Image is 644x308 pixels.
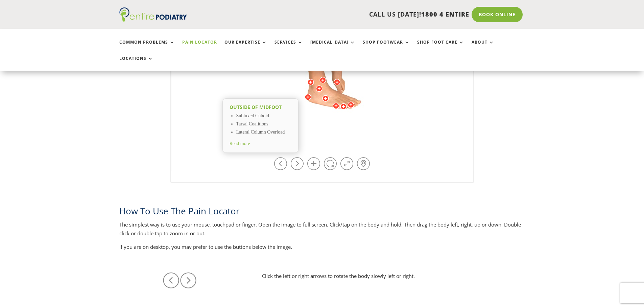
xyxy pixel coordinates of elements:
span: Read more [230,141,250,146]
a: Book Online [472,7,523,22]
li: Subluxed Cuboid [236,112,291,120]
p: CALL US [DATE]! [213,10,469,19]
a: Common Problems [119,40,175,54]
a: Shop Footwear [363,40,410,54]
a: Rotate left [274,157,287,170]
a: Play / Stop [324,157,337,170]
a: Services [275,40,303,54]
a: Hot-spots on / off [357,157,370,170]
li: Tarsal Coalitions [236,120,291,128]
a: Rotate right [291,157,304,170]
a: Our Expertise [224,40,267,54]
h2: How To Use The Pain Locator [119,205,525,220]
a: About [472,40,494,54]
li: Lateral Column Overload [236,128,291,137]
a: Locations [119,56,153,71]
p: Click the left or right arrows to rotate the body slowly left or right. [262,272,472,281]
p: The simplest way is to use your mouse, touchpad or finger. Open the image to full screen. Click/t... [119,220,525,243]
a: Zoom in / out [307,157,320,170]
a: Full Screen on / off [340,157,353,170]
img: left-right-arrows [163,272,196,289]
a: Pain Locator [182,40,217,54]
a: Shop Foot Care [417,40,464,54]
span: 1800 4 ENTIRE [421,10,469,18]
p: If you are on desktop, you may prefer to use the buttons below the image. [119,243,525,252]
a: [MEDICAL_DATA] [310,40,355,54]
h2: Outside of midfoot [230,104,291,111]
a: Entire Podiatry [119,16,187,23]
img: logo (1) [119,7,187,22]
a: Outside of midfoot Subluxed Cuboid Tarsal Coalitions Lateral Column Overload Read more [222,98,299,160]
